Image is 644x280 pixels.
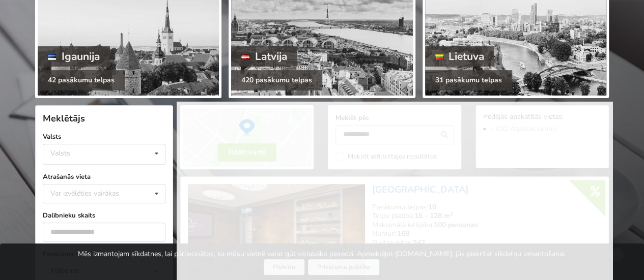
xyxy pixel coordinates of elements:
div: 420 pasākumu telpas [231,70,322,90]
div: Latvija [231,46,297,67]
label: Dalībnieku skaits [43,210,165,221]
label: Atrašanās vieta [43,172,165,182]
div: Valsts [50,149,70,158]
span: Meklētājs [43,112,85,125]
label: Valsts [43,132,165,142]
div: 42 pasākumu telpas [38,70,125,90]
div: Lietuva [425,46,495,67]
div: Var izvēlēties vairākas [48,188,142,199]
div: Igaunija [38,46,110,67]
div: 31 pasākumu telpas [425,70,512,90]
